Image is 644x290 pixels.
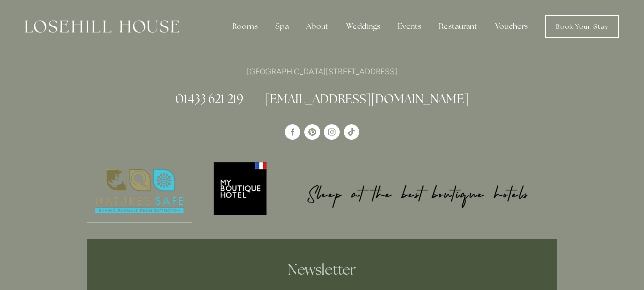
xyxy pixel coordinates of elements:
[209,160,557,215] a: My Boutique Hotel - Logo
[265,91,468,106] a: [EMAIL_ADDRESS][DOMAIN_NAME]
[224,17,265,36] div: Rooms
[431,17,485,36] div: Restaurant
[285,124,300,140] a: Losehill House Hotel & Spa
[87,65,557,78] p: [GEOGRAPHIC_DATA][STREET_ADDRESS]
[298,17,336,36] div: About
[87,160,192,222] img: Nature's Safe - Logo
[87,160,192,223] a: Nature's Safe - Logo
[338,17,388,36] div: Weddings
[324,124,340,140] a: Instagram
[344,124,359,140] a: TikTok
[267,17,296,36] div: Spa
[545,15,619,38] a: Book Your Stay
[176,91,243,106] a: 01433 621 219
[25,20,179,33] img: Losehill House
[141,261,503,279] h2: Newsletter
[209,160,557,215] img: My Boutique Hotel - Logo
[487,17,536,36] a: Vouchers
[390,17,429,36] div: Events
[304,124,320,140] a: Pinterest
